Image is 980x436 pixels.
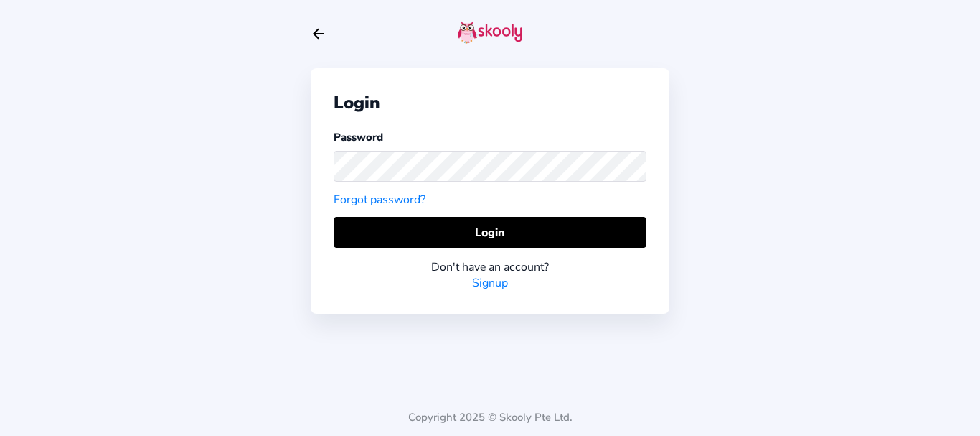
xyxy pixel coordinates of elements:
label: Password [334,130,383,144]
button: eye outlineeye off outline [625,159,646,174]
img: skooly-logo.png [458,21,522,44]
button: Login [334,217,646,248]
div: Don't have an account? [334,259,646,275]
a: Forgot password? [334,192,425,208]
a: Signup [472,275,508,291]
ion-icon: eye outline [625,159,640,174]
div: Login [334,91,646,114]
button: arrow back outline [311,26,326,42]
